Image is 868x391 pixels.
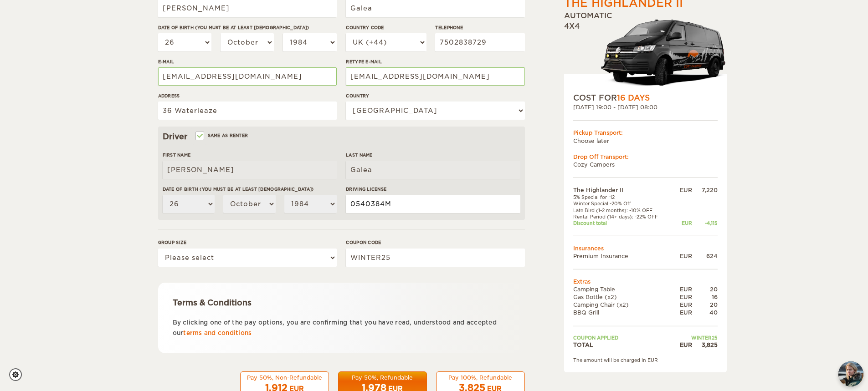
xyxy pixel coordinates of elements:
div: 7,220 [692,186,718,194]
img: Freyja at Cozy Campers [838,361,863,386]
div: EUR [673,220,692,226]
div: EUR [673,309,692,316]
input: e.g. Street, City, Zip Code [158,102,337,120]
div: Terms & Conditions [173,297,510,308]
td: Rental Period (14+ days): -22% OFF [573,213,673,220]
img: stor-langur-223.png [601,14,727,92]
td: The Highlander II [573,186,673,194]
label: Coupon code [346,239,524,246]
td: Camping Chair (x2) [573,301,673,309]
input: e.g. example@example.com [158,67,337,86]
label: Date of birth (You must be at least [DEMOGRAPHIC_DATA]) [158,24,337,31]
label: E-mail [158,58,337,65]
div: EUR [673,252,692,259]
td: WINTER25 [673,334,718,340]
td: Coupon applied [573,334,673,340]
input: Same as renter [196,134,202,140]
label: Telephone [435,24,524,31]
input: e.g. example@example.com [346,67,524,86]
input: e.g. Smith [346,161,520,179]
td: Winter Special -20% Off [573,200,673,207]
label: Driving License [346,186,520,193]
p: By clicking one of the pay options, you are confirming that you have read, understood and accepte... [173,317,510,339]
div: Driver [163,131,520,142]
td: Choose later [573,137,718,144]
td: Insurances [573,244,718,252]
div: 3,825 [692,341,718,349]
td: Premium Insurance [573,252,673,259]
td: Extras [573,278,718,285]
input: e.g. 1 234 567 890 [435,33,524,51]
div: EUR [673,186,692,194]
div: [DATE] 19:00 - [DATE] 08:00 [573,103,718,111]
td: TOTAL [573,341,673,349]
span: 16 Days [617,93,650,102]
label: Last Name [346,152,520,158]
label: Same as renter [196,131,248,140]
div: 40 [692,309,718,316]
td: Camping Table [573,285,673,293]
div: Drop Off Transport: [573,152,718,160]
td: Cozy Campers [573,161,718,168]
td: Late Bird (1-2 months): -10% OFF [573,207,673,213]
td: Gas Bottle (x2) [573,293,673,301]
label: Address [158,92,337,99]
div: COST FOR [573,92,718,103]
div: Pay 50%, Refundable [344,374,421,381]
div: 624 [692,252,718,259]
div: EUR [673,293,692,301]
div: The amount will be charged in EUR [573,357,718,363]
label: Date of birth (You must be at least [DEMOGRAPHIC_DATA]) [163,186,337,193]
label: Retype E-mail [346,58,524,65]
a: Cookie settings [9,368,28,381]
td: 5% Special for H2 [573,194,673,200]
div: EUR [673,285,692,293]
div: Pickup Transport: [573,129,718,137]
div: EUR [673,341,692,349]
input: e.g. William [163,161,337,179]
div: EUR [673,301,692,309]
a: terms and conditions [183,330,252,336]
td: Discount total [573,220,673,226]
div: -4,115 [692,220,718,226]
div: Pay 100%, Refundable [442,374,519,381]
div: 16 [692,293,718,301]
div: 20 [692,285,718,293]
input: e.g. 14789654B [346,195,520,213]
label: Country Code [346,24,426,31]
div: 20 [692,301,718,309]
label: Group size [158,239,337,246]
td: BBQ Grill [573,309,673,316]
button: chat-button [838,361,863,386]
label: First Name [163,152,337,158]
div: Automatic 4x4 [564,11,727,92]
div: Pay 50%, Non-Refundable [246,374,323,381]
label: Country [346,92,524,99]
